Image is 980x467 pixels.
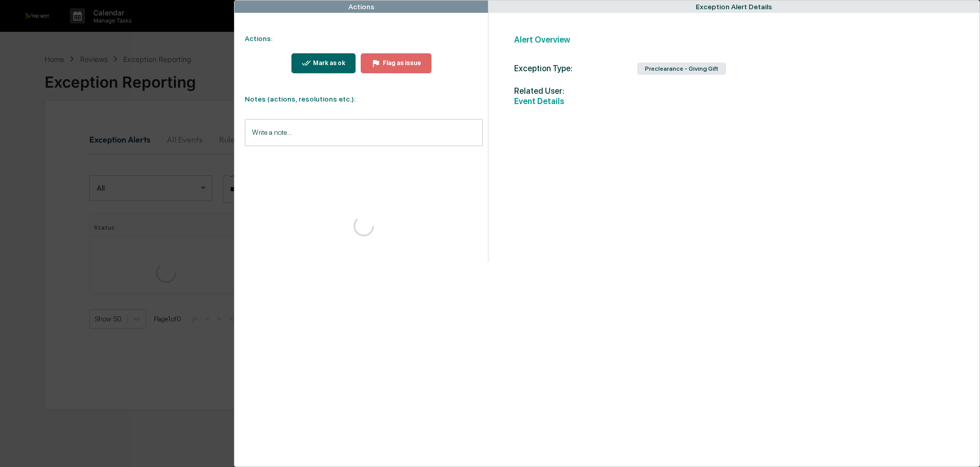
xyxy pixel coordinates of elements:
span: Related User: [514,86,637,96]
div: Mark as ok [311,59,345,67]
div: Exception Alert Details [696,3,772,11]
h2: Event Details [514,96,965,106]
button: Flag as issue [361,53,432,73]
div: Flag as issue [381,59,421,67]
div: Exception Type: [514,64,637,73]
div: Preclearance - Giving Gift [637,63,726,75]
h2: Alert Overview [514,35,965,45]
div: Actions [348,3,375,11]
strong: Actions: [245,34,272,43]
strong: Notes (actions, resolutions etc.): [245,95,356,103]
button: Mark as ok [291,53,356,73]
